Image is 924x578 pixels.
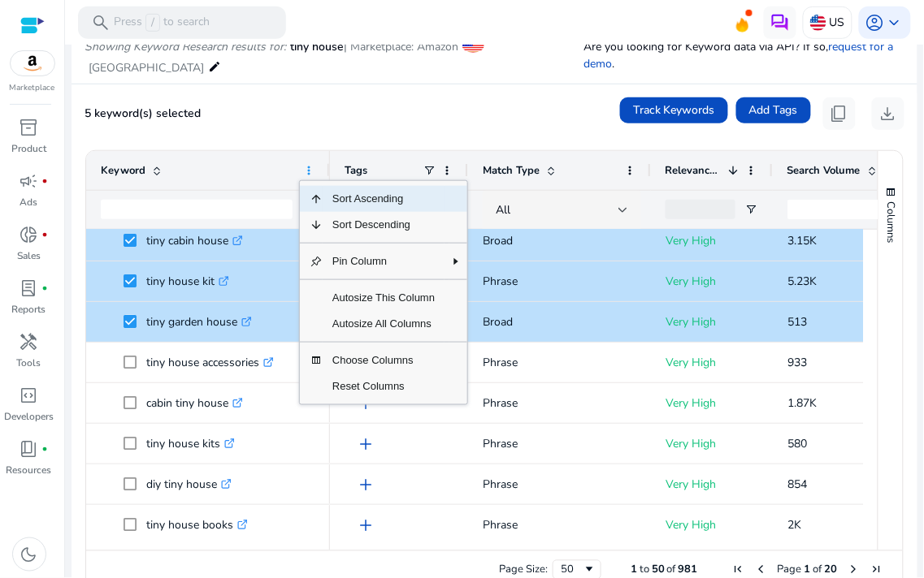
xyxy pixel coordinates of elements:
mat-icon: edit [208,57,221,76]
span: 933 [787,355,807,370]
button: download [872,97,904,130]
span: Tags [345,163,367,178]
button: content_copy [823,97,856,130]
p: tiny house books [146,508,248,541]
span: campaign [20,171,39,191]
p: Marketplace [10,82,55,94]
p: Very High [666,305,758,339]
span: handyman [20,332,39,352]
img: us.svg [810,15,826,31]
p: Very High [666,468,758,501]
p: Developers [4,409,54,424]
span: / [145,14,160,32]
span: Sort Ascending [323,186,445,212]
div: Column Menu [299,180,468,405]
span: lab_profile [20,278,39,298]
span: Relevance Score [666,163,722,178]
p: Product [11,141,46,156]
button: Add Tags [736,97,811,123]
span: content_copy [830,104,849,123]
p: Press to search [114,14,210,32]
p: Are you looking for Keyword data via API? If so, . [584,38,904,72]
p: Tools [17,356,41,370]
span: 580 [787,436,807,451]
span: keyboard_arrow_down [885,13,904,32]
span: 3.15K [787,233,817,248]
p: tiny cabin house [146,224,243,257]
div: Next Page [848,563,861,576]
p: Broad [483,305,636,339]
span: dark_mode [20,545,39,564]
p: Phrase [483,508,636,541]
p: Phrase [483,346,636,379]
span: code_blocks [20,386,39,405]
span: add [356,394,375,413]
span: add [356,475,375,494]
span: 1 [805,563,811,577]
span: to [640,563,649,577]
span: fiber_manual_record [42,446,49,452]
span: add [356,515,375,535]
span: 5.23K [787,274,817,289]
input: Search Volume Filter Input [787,200,898,219]
p: Reports [12,302,46,317]
span: book_4 [20,439,39,459]
div: 50 [561,563,583,577]
span: Autosize All Columns [323,311,445,337]
p: Phrase [483,468,636,501]
span: download [878,104,898,123]
p: US [830,8,845,37]
span: 5 keyword(s) selected [85,106,201,121]
span: add [356,434,375,454]
p: diy tiny house [146,468,232,501]
span: of [667,563,676,577]
span: of [813,563,822,577]
span: fiber_manual_record [42,231,49,238]
span: 1.87K [787,395,817,411]
span: 513 [787,314,807,330]
span: fiber_manual_record [42,285,49,291]
p: Ads [20,195,38,209]
span: donut_small [20,225,39,244]
p: Very High [666,508,758,541]
p: Sales [17,248,41,263]
span: Sort Descending [323,212,445,238]
div: Page Size: [499,563,548,577]
span: fiber_manual_record [42,178,49,184]
input: Keyword Filter Input [101,200,293,219]
span: Match Type [483,163,540,178]
span: 2K [787,517,801,533]
div: First Page [732,563,745,576]
p: tiny house kits [146,427,235,460]
span: Reset Columns [323,373,445,399]
button: Open Filter Menu [745,203,758,216]
p: Very High [666,427,758,460]
span: 854 [787,477,807,492]
p: Very High [666,346,758,379]
span: Columns [884,201,899,243]
p: tiny house accessories [146,346,274,379]
p: Very High [666,265,758,298]
p: Phrase [483,265,636,298]
p: Broad [483,224,636,257]
button: Track Keywords [620,97,728,123]
span: 981 [679,563,698,577]
p: Very High [666,386,758,420]
img: amazon.svg [11,51,54,75]
div: Previous Page [755,563,768,576]
span: Track Keywords [633,101,715,119]
span: Keyword [101,163,145,178]
span: [GEOGRAPHIC_DATA] [89,60,204,75]
span: 20 [825,563,838,577]
span: account_circle [865,13,885,32]
span: All [496,202,510,218]
p: Very High [666,224,758,257]
span: 1 [631,563,637,577]
p: tiny house kit [146,265,229,298]
p: cabin tiny house [146,386,243,420]
span: Pin Column [323,248,445,274]
span: Search Volume [787,163,861,178]
span: Choose Columns [323,347,445,373]
p: tiny garden house [146,305,252,339]
span: Add Tags [749,101,798,119]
